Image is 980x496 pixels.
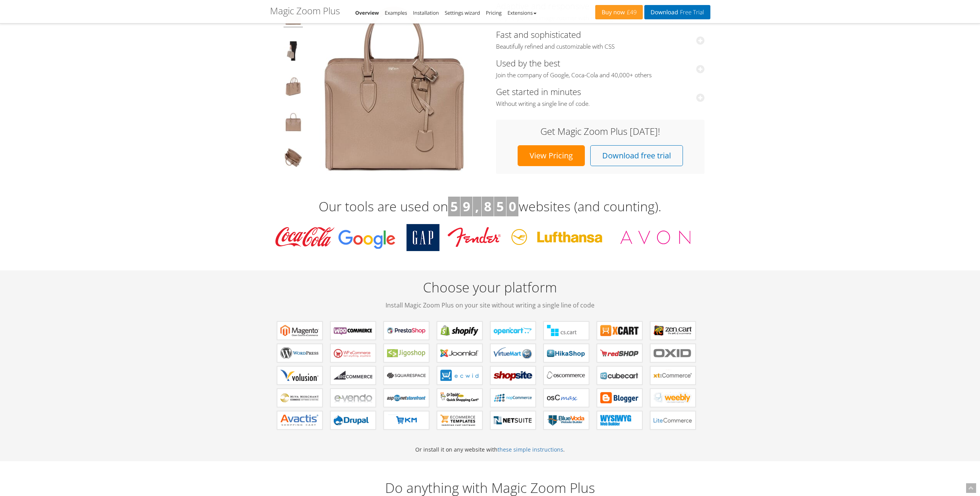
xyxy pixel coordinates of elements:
[450,197,458,215] b: 5
[508,9,537,16] a: Extensions
[270,481,710,496] h2: Do anything with Magic Zoom Plus
[595,5,643,19] a: Buy now£49
[547,414,586,426] b: Magic Zoom Plus for BlueVoda
[280,392,319,404] b: Magic Zoom Plus for Miva Merchant
[494,325,532,336] b: Magic Zoom Plus for OpenCart
[600,347,639,359] b: Magic Zoom Plus for redSHOP
[509,197,516,215] b: 0
[280,347,319,359] b: Magic Zoom Plus for WordPress
[496,100,705,108] span: Without writing a single line of code.
[494,392,532,404] b: Magic Zoom Plus for nopCommerce
[490,366,536,385] a: Magic Zoom Plus for ShopSite
[384,411,429,430] a: Magic Zoom Plus for EKM
[496,43,705,51] span: Beautifully refined and customizable with CSS
[387,370,426,381] b: Magic Zoom Plus for Squarespace
[334,347,372,359] b: Magic Zoom Plus for WP e-Commerce
[445,9,480,16] a: Settings wizard
[490,321,536,340] a: Magic Zoom Plus for OpenCart
[650,366,696,385] a: Magic Zoom Plus for xt:Commerce
[600,370,639,381] b: Magic Zoom Plus for CubeCart
[494,370,532,381] b: Magic Zoom Plus for ShopSite
[280,325,319,336] b: Magic Zoom Plus for Magento
[490,344,536,362] a: Magic Zoom Plus for VirtueMart
[650,389,696,407] a: Magic Zoom Plus for Weebly
[270,197,710,217] h3: Our tools are used on websites (and counting).
[334,392,372,404] b: Magic Zoom Plus for e-vendo
[496,197,504,215] b: 5
[330,344,376,362] a: Magic Zoom Plus for WP e-Commerce
[597,344,642,362] a: Magic Zoom Plus for redSHOP
[437,366,482,385] a: Magic Zoom Plus for ECWID
[384,389,429,407] a: Magic Zoom Plus for AspDotNetStorefront
[413,9,439,16] a: Installation
[270,224,699,251] img: Magic Toolbox Customers
[387,325,426,336] b: Magic Zoom Plus for PrestaShop
[387,414,426,426] b: Magic Zoom Plus for EKM
[544,366,589,385] a: Magic Zoom Plus for osCommerce
[384,366,429,385] a: Magic Zoom Plus for Squarespace
[496,57,705,79] a: Used by the bestJoin the company of Google, Coca-Cola and 40,000+ others
[597,389,642,407] a: Magic Zoom Plus for Blogger
[277,411,323,430] a: Magic Zoom Plus for Avactis
[270,6,340,16] h1: Magic Zoom Plus
[490,411,536,430] a: Magic Zoom Plus for NetSuite
[277,389,323,407] a: Magic Zoom Plus for Miva Merchant
[280,414,319,426] b: Magic Zoom Plus for Avactis
[484,197,491,215] b: 8
[280,370,319,381] b: Magic Zoom Plus for Volusion
[654,347,692,359] b: Magic Zoom Plus for OXID
[494,347,532,359] b: Magic Zoom Plus for VirtueMart
[277,366,323,385] a: Magic Zoom Plus for Volusion
[654,370,692,381] b: Magic Zoom Plus for xt:Commerce
[654,414,692,426] b: Magic Zoom Plus for LiteCommerce
[650,411,696,430] a: Magic Zoom Plus for LiteCommerce
[330,321,376,340] a: Magic Zoom Plus for WooCommerce
[440,392,479,404] b: Magic Zoom Plus for GoDaddy Shopping Cart
[270,278,710,310] h2: Choose your platform
[600,392,639,404] b: Magic Zoom Plus for Blogger
[498,446,563,453] a: these simple instructions
[547,370,586,381] b: Magic Zoom Plus for osCommerce
[504,126,697,136] h3: Get Magic Zoom Plus [DATE]!
[597,321,642,340] a: Magic Zoom Plus for X-Cart
[547,392,586,404] b: Magic Zoom Plus for osCMax
[307,1,481,175] img: Magic Zoom Plus Demo
[547,325,586,336] b: Magic Zoom Plus for CS-Cart
[650,321,696,340] a: Magic Zoom Plus for Zen Cart
[544,344,589,362] a: Magic Zoom Plus for HikaShop
[496,86,705,108] a: Get started in minutesWithout writing a single line of code.
[277,321,323,340] a: Magic Zoom Plus for Magento
[437,321,482,340] a: Magic Zoom Plus for Shopify
[387,392,426,404] b: Magic Zoom Plus for AspDotNetStorefront
[440,325,479,336] b: Magic Zoom Plus for Shopify
[475,197,479,215] b: ,
[490,389,536,407] a: Magic Zoom Plus for nopCommerce
[330,411,376,430] a: Magic Zoom Plus for Drupal
[518,145,585,166] a: View Pricing
[544,411,589,430] a: Magic Zoom Plus for BlueVoda
[355,9,379,16] a: Overview
[547,347,586,359] b: Magic Zoom Plus for HikaShop
[463,197,470,215] b: 9
[597,411,642,430] a: Magic Zoom Plus for WYSIWYG
[654,325,692,336] b: Magic Zoom Plus for Zen Cart
[334,414,372,426] b: Magic Zoom Plus for Drupal
[385,9,407,16] a: Examples
[387,347,426,359] b: Magic Zoom Plus for Jigoshop
[650,344,696,362] a: Magic Zoom Plus for OXID
[440,347,479,359] b: Magic Zoom Plus for Joomla
[600,325,639,336] b: Magic Zoom Plus for X-Cart
[284,148,303,170] img: JavaScript zoom tool example
[437,389,482,407] a: Magic Zoom Plus for GoDaddy Shopping Cart
[334,325,372,336] b: Magic Zoom Plus for WooCommerce
[284,112,303,134] img: Hover image zoom example
[590,145,683,166] a: Download free trial
[494,414,532,426] b: Magic Zoom Plus for NetSuite
[544,321,589,340] a: Magic Zoom Plus for CS-Cart
[384,321,429,340] a: Magic Zoom Plus for PrestaShop
[330,366,376,385] a: Magic Zoom Plus for Bigcommerce
[270,270,710,461] div: Or install it on any website with .
[440,414,479,426] b: Magic Zoom Plus for ecommerce Templates
[440,370,479,381] b: Magic Zoom Plus for ECWID
[384,344,429,362] a: Magic Zoom Plus for Jigoshop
